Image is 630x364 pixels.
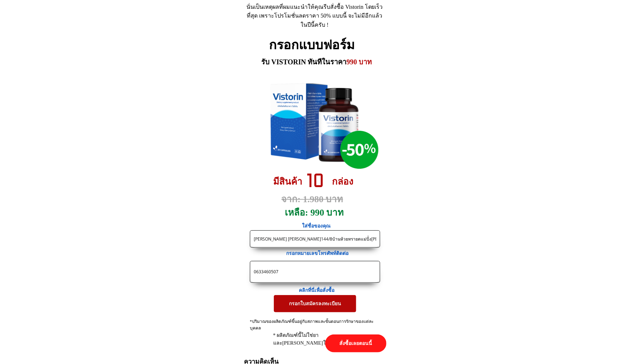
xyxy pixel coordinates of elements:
p: สั่งซื้อเลยตอนนี้ [325,334,386,352]
input: ชื่อ-นามสกุล [252,231,378,247]
h3: กรอกหมายเลขโทรศัพท์ติดต่อ [286,250,356,257]
h2: กรอกแบบฟอร์ม [269,35,361,56]
div: นั่นเป็นเหตุผลที่ผมแนะนำให้คุณรีบสั่งซื้อ Vistorin โดยเร็วที่สุด เพราะโปรโมชั่นลดราคา 50% แบบนี้ ... [246,2,383,30]
h3: เหลือ: 990 บาท [285,205,348,220]
h3: จาก: 1.980 บาท [282,192,358,207]
span: ใส่ชื่อของคุณ [302,223,331,229]
h3: รับ VISTORIN ทันทีในราคา [261,56,374,68]
span: 990 บาท [347,58,372,66]
div: * ผลิตภัณฑ์นี้ไม่ใช่ยาและ[PERSON_NAME]ใช้แทนยา [273,332,367,347]
h3: คลิกที่นี่เพื่อสั่งซื้อ [299,287,341,294]
div: *ปริมาณของผลิตภัณฑ์ขึ้นอยู่กับสภาพและขั้นตอนการรักษาของแต่ละบุคคล [250,318,380,339]
h3: มีสินค้า กล่อง [273,174,362,189]
p: กรอกใบสมัครลงทะเบียน [274,295,356,312]
input: เบอร์โทรศัพท์ [252,261,378,282]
